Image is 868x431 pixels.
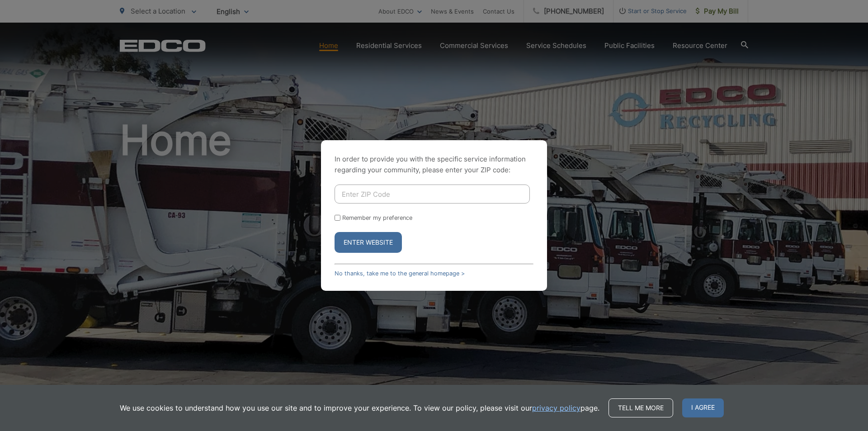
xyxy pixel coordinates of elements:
p: We use cookies to understand how you use our site and to improve your experience. To view our pol... [120,403,599,413]
button: Enter Website [335,232,402,253]
a: Tell me more [609,398,673,417]
span: I agree [682,398,724,417]
p: In order to provide you with the specific service information regarding your community, please en... [335,154,533,175]
a: privacy policy [532,403,580,413]
input: Enter ZIP Code [335,185,530,204]
a: No thanks, take me to the general homepage > [335,270,465,277]
label: Remember my preference [342,214,412,221]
